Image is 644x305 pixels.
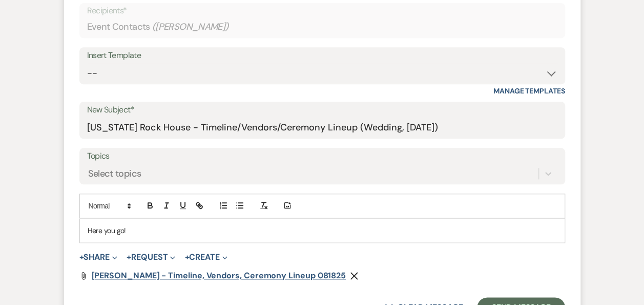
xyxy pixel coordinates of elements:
button: Share [79,253,118,261]
p: Here you go! [88,225,557,236]
a: [PERSON_NAME] - Timeline, Vendors, Ceremony Lineup 081825 [92,272,346,280]
span: + [184,253,189,261]
span: ( [PERSON_NAME] ) [152,20,229,34]
div: Select topics [88,166,141,180]
p: Recipients* [87,4,557,17]
span: + [79,253,84,261]
label: New Subject* [87,103,557,118]
div: Insert Template [87,48,557,63]
span: + [127,253,131,261]
a: Manage Templates [493,86,565,96]
label: Topics [87,149,557,164]
button: Create [184,253,227,261]
button: Request [127,253,175,261]
div: Event Contacts [87,17,557,37]
span: [PERSON_NAME] - Timeline, Vendors, Ceremony Lineup 081825 [92,270,346,281]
